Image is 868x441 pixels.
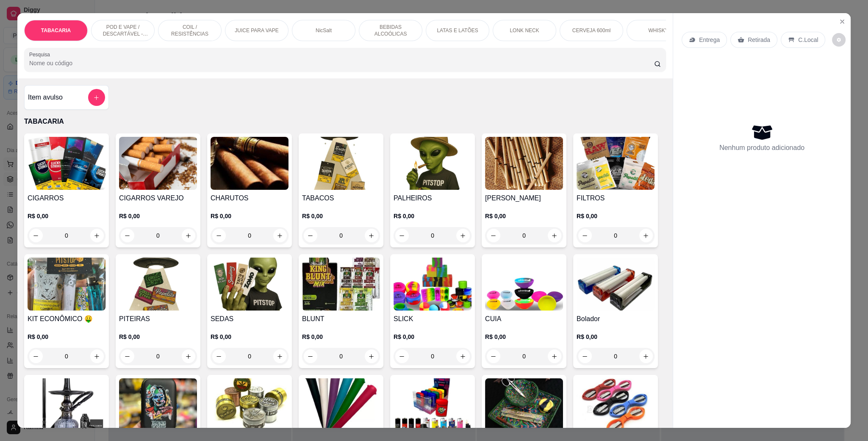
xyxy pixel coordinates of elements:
[119,212,197,220] p: R$ 0,00
[302,333,380,341] p: R$ 0,00
[485,333,563,341] p: R$ 0,00
[719,143,804,153] p: Nenhum produto adicionado
[832,33,846,47] button: decrease-product-quantity
[211,258,288,311] img: product-image
[28,314,105,324] h4: KIT ECONÔMICO 🤑
[165,24,214,37] p: COIL / RESISTÊNCIAS
[798,36,818,44] p: C.Local
[699,36,720,44] p: Entrega
[316,27,332,34] p: NicSalt
[648,27,668,34] p: WHISKY
[28,333,105,341] p: R$ 0,00
[577,258,654,311] img: product-image
[211,212,288,220] p: R$ 0,00
[24,116,666,127] p: TABACARIA
[485,314,563,324] h4: CUIA
[119,333,197,341] p: R$ 0,00
[211,314,288,324] h4: SEDAS
[211,378,288,431] img: product-image
[485,378,563,431] img: product-image
[394,258,471,311] img: product-image
[28,92,63,103] h4: Item avulso
[577,193,654,203] h4: FILTROS
[302,258,380,311] img: product-image
[29,51,53,58] label: Pesquisa
[485,137,563,190] img: product-image
[437,27,478,34] p: LATAS E LATÕES
[28,212,105,220] p: R$ 0,00
[211,193,288,203] h4: CHARUTOS
[394,378,471,431] img: product-image
[98,24,147,37] p: POD E VAPE / DESCARTÁVEL - RECARREGAVEL
[119,137,197,190] img: product-image
[302,314,380,324] h4: BLUNT
[28,258,105,311] img: product-image
[572,27,611,34] p: CERVEJA 600ml
[577,333,654,341] p: R$ 0,00
[302,137,380,190] img: product-image
[577,212,654,220] p: R$ 0,00
[211,137,288,190] img: product-image
[577,378,654,431] img: product-image
[394,137,471,190] img: product-image
[485,258,563,311] img: product-image
[28,378,105,431] img: product-image
[366,24,415,37] p: BEBIDAS ALCOÓLICAS
[394,333,471,341] p: R$ 0,00
[485,193,563,203] h4: [PERSON_NAME]
[119,378,197,431] img: product-image
[577,137,654,190] img: product-image
[302,378,380,431] img: product-image
[577,314,654,324] h4: Bolador
[302,193,380,203] h4: TABACOS
[88,89,105,106] button: add-separate-item
[510,27,539,34] p: LONK NECK
[485,212,563,220] p: R$ 0,00
[29,59,654,67] input: Pesquisa
[394,212,471,220] p: R$ 0,00
[394,193,471,203] h4: PALHEIROS
[119,258,197,311] img: product-image
[41,27,71,34] p: TABACARIA
[394,314,471,324] h4: SLICK
[119,314,197,324] h4: PITEIRAS
[119,193,197,203] h4: CIGARROS VAREJO
[211,333,288,341] p: R$ 0,00
[748,36,770,44] p: Retirada
[28,137,105,190] img: product-image
[302,212,380,220] p: R$ 0,00
[835,15,849,28] button: Close
[28,193,105,203] h4: CIGARROS
[235,27,279,34] p: JUICE PARA VAPE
